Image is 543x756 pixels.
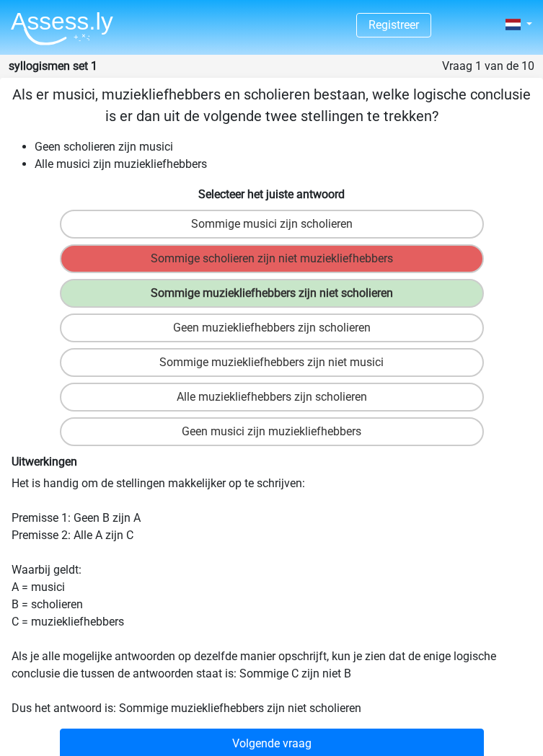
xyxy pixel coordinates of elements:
label: Sommige muziekliefhebbers zijn niet musici [60,348,484,377]
li: Geen scholieren zijn musici [35,138,537,156]
label: Alle muziekliefhebbers zijn scholieren [60,383,484,412]
label: Sommige scholieren zijn niet muziekliefhebbers [60,244,484,273]
label: Geen muziekliefhebbers zijn scholieren [60,313,484,342]
img: Assessly [11,12,113,45]
p: Als er musici, muziekliefhebbers en scholieren bestaan, welke logische conclusie is er dan uit de... [6,84,537,127]
label: Sommige musici zijn scholieren [60,210,484,239]
div: Het is handig om de stellingen makkelijker op te schrijven: Premisse 1: Geen B zijn A Premisse 2:... [1,455,542,716]
label: Geen musici zijn muziekliefhebbers [60,417,484,446]
a: Registreer [368,18,419,32]
label: Sommige muziekliefhebbers zijn niet scholieren [60,279,484,308]
h6: Selecteer het juiste antwoord [6,184,537,201]
li: Alle musici zijn muziekliefhebbers [35,156,537,173]
div: Vraag 1 van de 10 [442,58,534,75]
h6: Uitwerkingen [12,455,531,468]
strong: syllogismen set 1 [9,59,97,73]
